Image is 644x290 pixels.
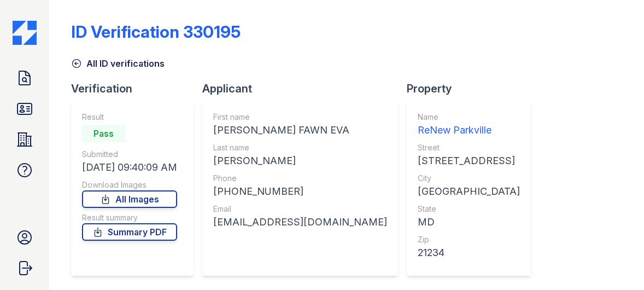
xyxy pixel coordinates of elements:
div: [PERSON_NAME] [213,153,387,169]
div: City [418,173,520,184]
div: Street [418,142,520,153]
div: Verification [71,81,202,96]
div: Last name [213,142,387,153]
div: Submitted [82,149,177,160]
div: [PERSON_NAME] FAWN EVA [213,123,387,138]
div: 21234 [418,245,520,260]
div: [GEOGRAPHIC_DATA] [418,184,520,199]
div: [EMAIL_ADDRESS][DOMAIN_NAME] [213,214,387,230]
div: Name [418,112,520,123]
div: [STREET_ADDRESS] [418,153,520,169]
div: Zip [418,234,520,245]
div: Applicant [202,81,407,96]
div: Result [82,112,177,123]
div: [DATE] 09:40:09 AM [82,160,177,175]
div: Result summary [82,212,177,223]
div: ReNew Parkville [418,123,520,138]
div: MD [418,214,520,230]
div: Property [407,81,540,96]
div: First name [213,112,387,123]
iframe: chat widget [598,246,633,279]
div: Download Images [82,179,177,190]
a: Name ReNew Parkville [418,112,520,138]
div: Phone [213,173,387,184]
div: State [418,204,520,214]
a: All ID verifications [71,57,165,70]
img: CE_Icon_Blue-c292c112584629df590d857e76928e9f676e5b41ef8f769ba2f05ee15b207248.png [13,21,37,45]
div: Email [213,204,387,214]
div: Pass [82,125,126,142]
div: [PHONE_NUMBER] [213,184,387,199]
a: Summary PDF [82,223,177,241]
div: ID Verification 330195 [71,22,241,42]
a: All Images [82,190,177,208]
